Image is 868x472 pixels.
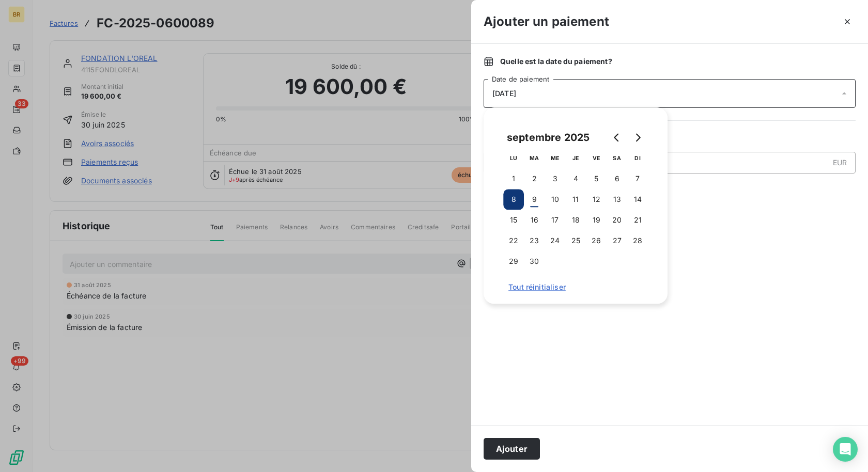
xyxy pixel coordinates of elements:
[503,251,524,272] button: 29
[524,189,545,210] button: 9
[503,230,524,251] button: 22
[503,168,524,189] button: 1
[524,210,545,230] button: 16
[627,189,648,210] button: 14
[586,148,607,168] th: vendredi
[627,210,648,230] button: 21
[586,210,607,230] button: 19
[627,127,648,148] button: Go to next month
[607,189,627,210] button: 13
[508,283,643,291] span: Tout réinitialiser
[586,189,607,210] button: 12
[503,189,524,210] button: 8
[524,230,545,251] button: 23
[586,168,607,189] button: 5
[503,148,524,168] th: lundi
[503,129,593,146] div: septembre 2025
[627,230,648,251] button: 28
[565,189,586,210] button: 11
[492,89,516,98] span: [DATE]
[545,230,565,251] button: 24
[545,189,565,210] button: 10
[565,148,586,168] th: jeudi
[627,148,648,168] th: dimanche
[500,56,612,67] span: Quelle est la date du paiement ?
[545,168,565,189] button: 3
[484,438,540,460] button: Ajouter
[545,148,565,168] th: mercredi
[833,437,858,462] div: Open Intercom Messenger
[607,230,627,251] button: 27
[565,210,586,230] button: 18
[524,168,545,189] button: 2
[627,168,648,189] button: 7
[565,168,586,189] button: 4
[607,168,627,189] button: 6
[484,12,609,31] h3: Ajouter un paiement
[524,251,545,272] button: 30
[484,182,856,192] span: Nouveau solde dû :
[586,230,607,251] button: 26
[545,210,565,230] button: 17
[607,148,627,168] th: samedi
[607,210,627,230] button: 20
[565,230,586,251] button: 25
[524,148,545,168] th: mardi
[607,127,627,148] button: Go to previous month
[503,210,524,230] button: 15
